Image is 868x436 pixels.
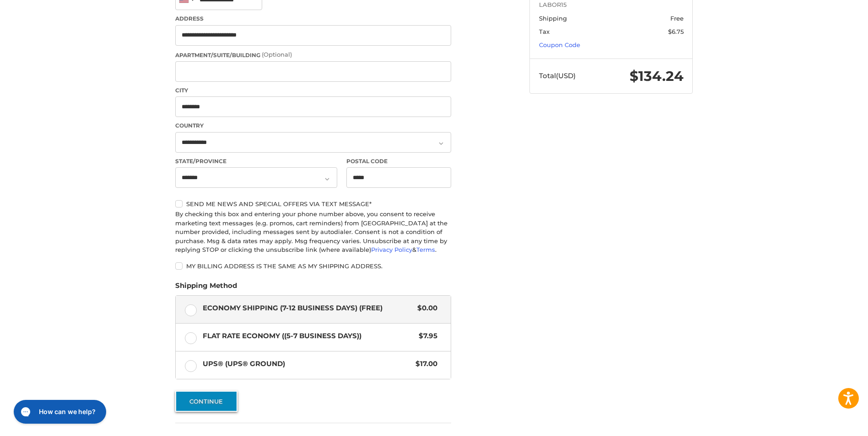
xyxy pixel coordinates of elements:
span: Economy Shipping (7-12 Business Days) (Free) [203,303,413,314]
button: Continue [175,391,237,412]
span: Free [670,15,684,22]
label: Send me news and special offers via text message* [175,200,451,207]
span: Total (USD) [539,71,576,80]
span: LABOR15 [539,0,684,10]
a: Privacy Policy [371,246,412,253]
span: $17.00 [411,359,437,369]
span: Tax [539,28,550,35]
label: Country [175,122,451,130]
label: City [175,86,451,95]
span: UPS® (UPS® Ground) [203,359,411,369]
span: $0.00 [413,303,437,314]
iframe: Gorgias live chat messenger [9,397,109,427]
span: Shipping [539,15,567,22]
span: Flat Rate Economy ((5-7 Business Days)) [203,331,415,341]
iframe: Google Customer Reviews [793,411,868,436]
span: $6.75 [668,28,684,35]
a: Terms [416,246,435,253]
label: Address [175,15,451,23]
legend: Shipping Method [175,281,237,295]
label: Apartment/Suite/Building [175,50,451,59]
a: Coupon Code [539,41,580,48]
small: (Optional) [262,51,292,58]
label: My billing address is the same as my shipping address. [175,262,451,270]
span: $134.24 [630,68,684,85]
span: $7.95 [414,331,437,341]
label: Postal Code [346,157,452,165]
div: By checking this box and entering your phone number above, you consent to receive marketing text ... [175,210,451,255]
label: State/Province [175,157,337,165]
